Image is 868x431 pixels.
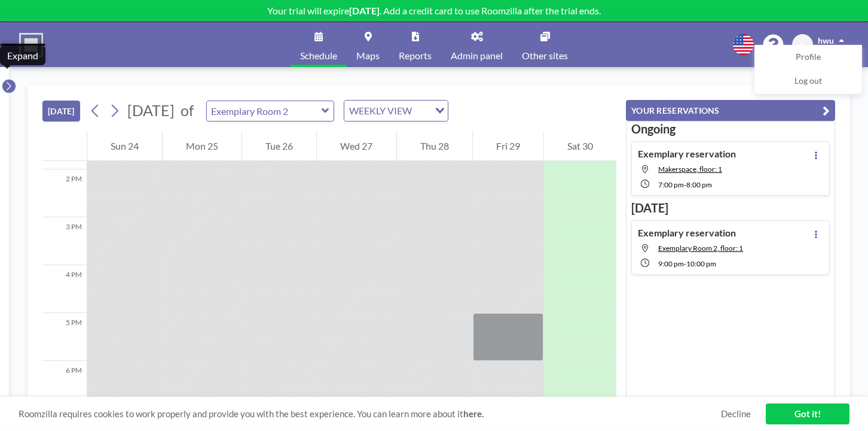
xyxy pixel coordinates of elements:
div: 5 PM [42,313,87,361]
button: YOUR RESERVATIONS [626,100,835,121]
span: - [684,180,686,189]
span: of [181,101,194,120]
div: Fri 29 [473,131,543,161]
a: here. [463,408,484,419]
div: 3 PM [42,217,87,265]
div: Tue 26 [242,131,316,161]
span: Exemplary Room 2, floor: 1 [658,244,743,253]
h3: Ongoing [631,122,830,136]
input: Exemplary Room 2 [207,101,322,121]
a: Schedule [291,22,347,67]
span: 10:00 PM [686,259,716,268]
span: WEEKLY VIEW [347,103,414,119]
span: 7:00 PM [658,180,684,189]
img: organization-logo [19,33,43,57]
a: Other sites [512,22,577,67]
span: Admin panel [451,51,503,60]
a: Reports [389,22,441,67]
h4: Exemplary reservation [638,148,736,160]
div: 6 PM [42,361,87,409]
a: Profile [755,45,861,69]
span: Reports [399,51,432,60]
div: 2 PM [42,169,87,217]
button: [DATE] [42,101,80,122]
span: - [684,259,686,268]
div: Expand [7,50,38,62]
a: Got it! [766,403,849,424]
div: Mon 25 [163,131,242,161]
h3: [DATE] [631,201,830,215]
span: hwu [818,35,834,45]
div: Sun 24 [87,131,162,161]
span: Schedule [300,51,337,60]
div: Wed 27 [317,131,396,161]
span: Profile [796,51,821,63]
h4: Exemplary reservation [638,227,736,239]
span: 8:00 PM [686,180,712,189]
div: 4 PM [42,265,87,313]
span: Log out [794,75,822,87]
a: Admin panel [441,22,512,67]
div: Thu 28 [397,131,472,161]
span: Makerspace, floor: 1 [658,165,722,174]
b: [DATE] [349,5,380,16]
span: H [799,40,806,50]
span: [DATE] [127,101,175,119]
a: Maps [347,22,389,67]
a: Decline [721,408,751,420]
span: 9:00 PM [658,259,684,268]
div: Sat 30 [544,131,616,161]
span: Roomzilla requires cookies to work properly and provide you with the best experience. You can lea... [19,408,721,420]
span: Other sites [522,51,568,60]
a: Log out [755,69,861,93]
input: Search for option [415,103,428,119]
span: Maps [356,51,380,60]
div: Search for option [344,101,448,121]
